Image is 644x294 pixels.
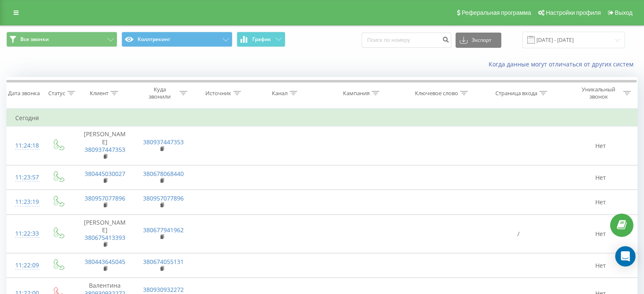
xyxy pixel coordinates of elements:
a: 380445030027 [85,170,125,178]
div: Куда звонили [142,86,178,100]
a: 380677941962 [143,226,184,234]
div: 11:22:33 [15,225,35,242]
td: Нет [564,190,637,214]
div: Кампания [343,90,370,97]
a: 380957077896 [85,194,125,202]
div: Open Intercom Messenger [615,246,636,267]
div: Клиент [90,90,108,97]
span: Выход [615,9,633,16]
div: Источник [205,90,231,97]
div: 11:23:19 [15,194,35,210]
span: Реферальная программа [462,9,531,16]
a: 380443645045 [85,258,125,266]
div: Ключевое слово [415,90,458,97]
td: Сегодня [7,110,638,126]
button: Экспорт [456,33,501,48]
div: 11:23:57 [15,169,35,186]
td: Нет [564,165,637,190]
span: Настройки профиля [546,9,601,16]
a: 380957077896 [143,194,184,202]
a: 380930932272 [143,286,184,294]
div: Статус [48,90,65,97]
button: График [237,32,285,47]
div: 11:24:18 [15,137,35,154]
span: Все звонки [20,36,49,43]
a: 380675413393 [85,234,125,242]
div: Уникальный звонок [576,86,621,100]
td: Нет [564,126,637,165]
td: [PERSON_NAME] [75,214,134,253]
td: / [473,214,564,253]
a: 380678068440 [143,170,184,178]
a: 380937447353 [85,146,125,154]
a: 380937447353 [143,138,184,146]
a: Когда данные могут отличаться от других систем [489,60,638,68]
button: Коллтрекинг [122,32,232,47]
td: [PERSON_NAME] [75,126,134,165]
div: Страница входа [495,90,537,97]
a: 380674055131 [143,258,184,266]
div: Дата звонка [8,90,40,97]
td: Нет [564,253,637,278]
td: Нет [564,214,637,253]
div: Канал [272,90,287,97]
span: График [252,36,271,42]
input: Поиск по номеру [362,33,451,48]
button: Все звонки [6,32,117,47]
div: 11:22:09 [15,257,35,274]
